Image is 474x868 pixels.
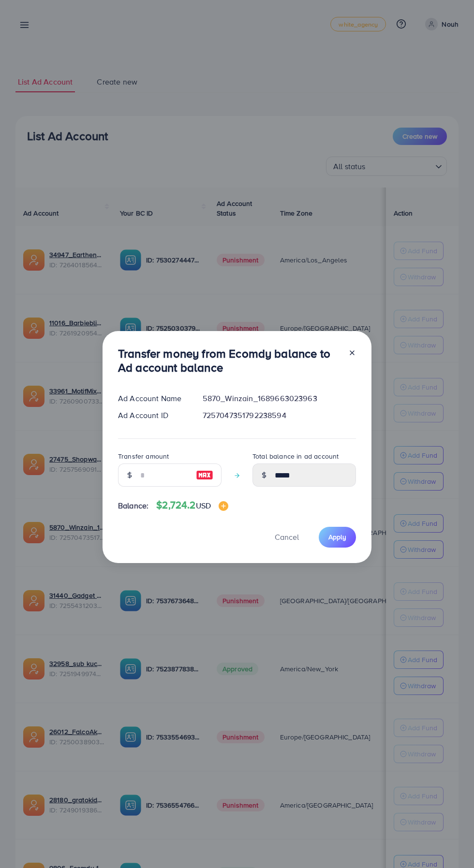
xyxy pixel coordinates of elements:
[118,451,169,461] label: Transfer amount
[319,527,356,548] button: Apply
[219,501,228,511] img: image
[196,500,211,511] span: USD
[263,527,311,548] button: Cancel
[328,532,346,542] span: Apply
[195,410,364,421] div: 7257047351792238594
[252,451,339,461] label: Total balance in ad account
[118,500,148,511] span: Balance:
[156,499,228,511] h4: $2,724.2
[195,393,364,404] div: 5870_Winzain_1689663023963
[110,393,195,404] div: Ad Account Name
[275,532,299,542] span: Cancel
[110,410,195,421] div: Ad Account ID
[196,469,213,481] img: image
[118,347,341,375] h3: Transfer money from Ecomdy balance to Ad account balance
